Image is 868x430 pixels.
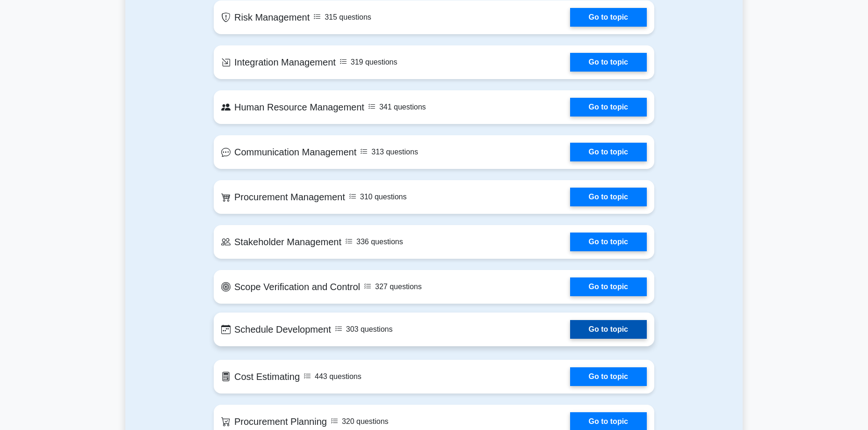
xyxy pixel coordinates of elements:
[570,98,647,117] a: Go to topic
[570,143,647,161] a: Go to topic
[570,320,647,339] a: Go to topic
[570,367,647,386] a: Go to topic
[570,53,647,72] a: Go to topic
[570,188,647,206] a: Go to topic
[570,277,647,296] a: Go to topic
[570,8,647,27] a: Go to topic
[570,233,647,251] a: Go to topic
